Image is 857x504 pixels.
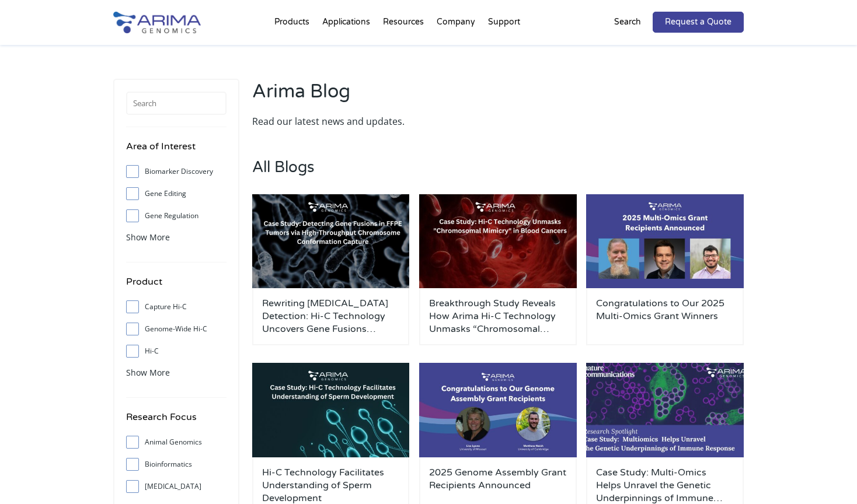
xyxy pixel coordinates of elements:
a: Congratulations to Our 2025 Multi-Omics Grant Winners [596,297,734,335]
p: Search [614,15,641,30]
label: Genome-Wide Hi-C [126,320,227,338]
a: Breakthrough Study Reveals How Arima Hi-C Technology Unmasks “Chromosomal Mimicry” in Blood Cancers [429,297,567,335]
label: Gene Regulation [126,207,227,225]
h4: Area of Interest [126,139,227,163]
img: Arima-March-Blog-Post-Banner-2-500x300.jpg [252,194,410,289]
label: Bioinformatics [126,456,227,473]
img: Arima-Blog-Post-Banner-2-500x300.jpg [586,363,744,457]
img: Arima-Genomics-logo [113,12,201,33]
h2: Arima Blog [252,79,492,114]
a: Request a Quote [653,12,744,33]
label: Gene Editing [126,185,227,202]
label: Animal Genomics [126,433,227,451]
h3: All Blogs [252,158,744,194]
img: genome-assembly-grant-2025-1-500x300.jpg [419,363,577,457]
label: Hi-C [126,342,227,360]
img: Arima-March-Blog-Post-Banner-1-500x300.jpg [419,194,577,289]
span: Show More [126,232,170,243]
span: Show More [126,367,170,378]
label: [MEDICAL_DATA] [126,478,227,495]
h4: Research Focus [126,409,227,433]
a: Rewriting [MEDICAL_DATA] Detection: Hi-C Technology Uncovers Gene Fusions Missed by Standard Methods [262,297,400,335]
img: 2025-multi-omics-grant-winners-500x300.jpg [586,194,744,289]
img: Arima-March-Blog-Post-Banner-500x300.jpg [252,363,410,457]
h4: Product [126,274,227,298]
label: Capture Hi-C [126,298,227,316]
input: Search [126,92,227,115]
p: Read our latest news and updates. [252,114,492,129]
label: Biomarker Discovery [126,163,227,180]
